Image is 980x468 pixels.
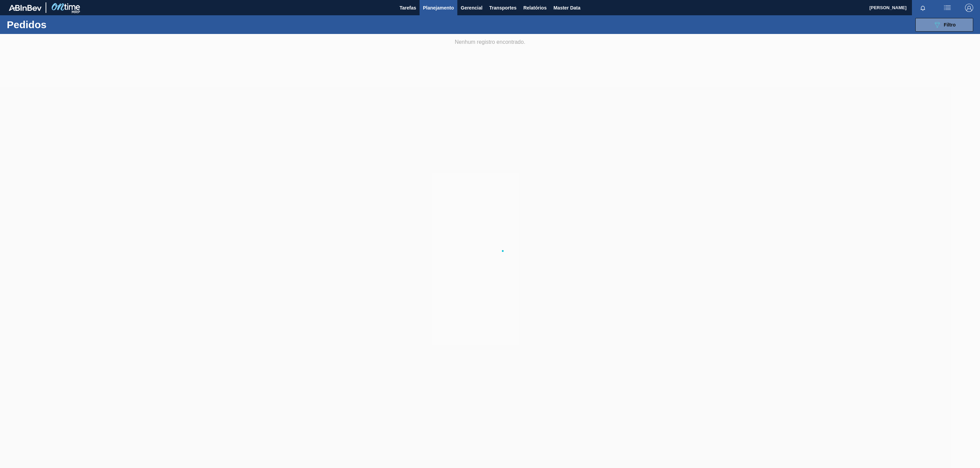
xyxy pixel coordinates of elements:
[523,4,546,12] span: Relatórios
[943,4,951,12] img: userActions
[461,4,483,12] span: Gerencial
[423,4,454,12] span: Planejamento
[965,4,973,12] img: Logout
[553,4,580,12] span: Master Data
[7,21,114,29] h1: Pedidos
[944,22,956,28] span: Filtro
[915,18,973,32] button: Filtro
[489,4,517,12] span: Transportes
[9,5,42,11] img: TNhmsLtSVTkK8tSr43FrP2fwEKptu5GPRR3wAAAABJRU5ErkJggg==
[399,4,416,12] span: Tarefas
[912,3,934,13] button: Notificações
